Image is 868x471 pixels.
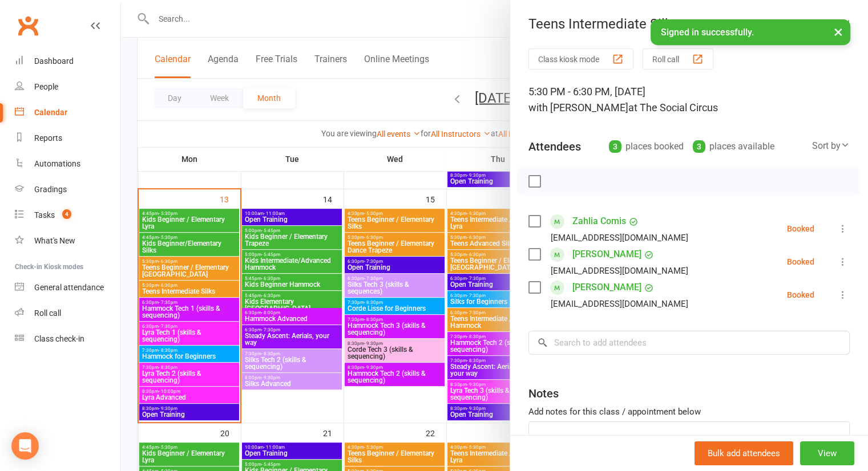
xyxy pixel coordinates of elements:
div: Attendees [528,139,581,155]
div: Reports [34,133,62,143]
div: What's New [34,236,75,245]
div: 3 [609,140,621,153]
div: 3 [693,140,705,153]
a: Clubworx [14,11,42,40]
a: Dashboard [15,48,120,74]
div: places booked [609,139,684,155]
span: Signed in successfully. [661,27,754,38]
div: [EMAIL_ADDRESS][DOMAIN_NAME] [551,297,688,311]
a: General attendance kiosk mode [15,275,120,301]
div: Booked [787,258,814,266]
div: Teens Intermediate Silks [510,16,868,32]
a: Gradings [15,177,120,202]
a: Reports [15,125,120,151]
a: Roll call [15,301,120,326]
div: Booked [787,291,814,299]
div: 5:30 PM - 6:30 PM, [DATE] [528,84,850,116]
a: Tasks 4 [15,202,120,228]
div: Notes [528,385,559,401]
div: Tasks [34,210,55,220]
div: Calendar [34,108,67,117]
a: Zahlia Comis [572,212,626,230]
a: [PERSON_NAME] [572,245,641,263]
button: View [800,441,854,465]
a: People [15,74,120,100]
button: Bulk add attendees [695,441,793,465]
div: [EMAIL_ADDRESS][DOMAIN_NAME] [551,263,688,278]
button: Roll call [643,48,713,70]
div: People [34,82,58,91]
a: What's New [15,228,120,254]
div: Open Intercom Messenger [11,432,39,460]
a: Class kiosk mode [15,326,120,352]
a: Calendar [15,100,120,125]
div: Gradings [34,185,67,194]
input: Search to add attendees [528,331,850,355]
button: × [828,19,849,44]
div: General attendance [34,283,104,292]
div: Class check-in [34,334,84,343]
div: Roll call [34,308,61,318]
div: Sort by [812,139,850,153]
div: Add notes for this class / appointment below [528,405,850,419]
button: Class kiosk mode [528,48,633,70]
span: 4 [62,209,71,219]
a: [PERSON_NAME] [572,278,641,297]
a: Automations [15,151,120,177]
div: [EMAIL_ADDRESS][DOMAIN_NAME] [551,230,688,245]
span: at The Social Circus [628,101,718,113]
div: places available [693,139,774,155]
span: with [PERSON_NAME] [528,101,628,113]
div: Dashboard [34,56,74,66]
div: Booked [787,225,814,233]
div: Automations [34,159,80,168]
